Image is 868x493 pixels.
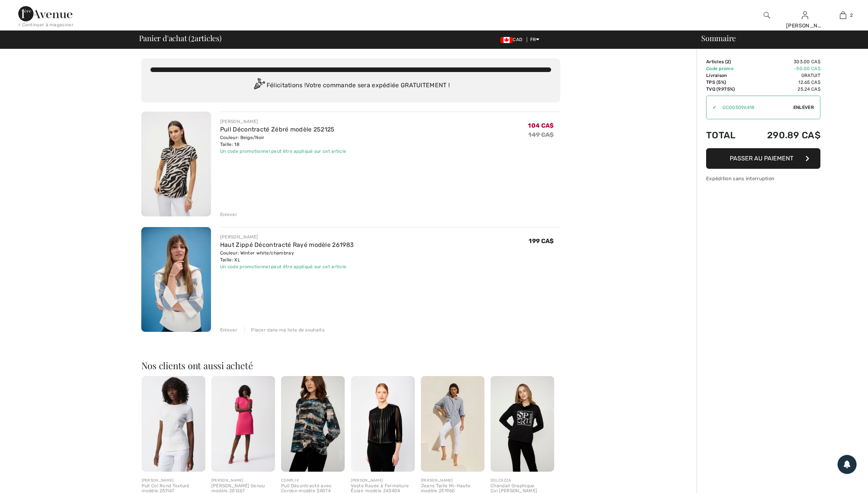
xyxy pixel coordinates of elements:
td: 290.89 CA$ [747,122,820,148]
td: TPS (5%) [706,79,747,86]
span: 2 [191,32,195,42]
div: [PERSON_NAME] [220,234,354,240]
td: Code promo [706,65,747,72]
span: 2 [727,59,729,64]
img: Chandail Graphique Col Bénitier modèle 75170 [491,376,554,472]
img: Robe Fourreau Genou modèle 251267 [211,376,275,472]
img: Jeans Taille Mi-Haute modèle 251960 [421,376,484,472]
td: 25.24 CA$ [747,86,820,93]
div: [PERSON_NAME] [220,118,347,125]
td: 303.00 CA$ [747,58,820,65]
span: 104 CA$ [528,122,554,129]
button: Passer au paiement [706,148,820,169]
div: Un code promotionnel peut être appliqué sur cet article [220,263,354,270]
td: Livraison [706,72,747,79]
img: Pull Col Rond Texturé modèle 251167 [142,376,205,472]
img: Pull Décontracté Zébré modèle 252125 [141,112,211,216]
img: Veste Rayée à Fermeture Éclair modèle 243404 [351,376,414,472]
img: recherche [764,11,770,20]
span: 199 CA$ [529,237,554,245]
td: TVQ (9.975%) [706,86,747,93]
div: Félicitations ! Votre commande sera expédiée GRATUITEMENT ! [150,78,551,93]
div: ✔ [707,104,716,111]
h2: Nos clients ont aussi acheté [141,361,560,370]
div: [PERSON_NAME] [351,478,414,483]
div: Placer dans ma liste de souhaits [245,327,325,333]
div: [PERSON_NAME] [142,478,205,483]
div: DOLCEZZA [491,478,554,483]
div: Couleur: Winter white/chambray Taille: XL [220,250,354,263]
div: [PERSON_NAME] [421,478,484,483]
td: -50.00 CA$ [747,65,820,72]
div: Sommaire [692,34,863,42]
img: Pull Décontracté avec Cordon modèle 34074 [281,376,345,472]
span: FR [530,37,540,42]
div: < Continuer à magasiner [18,21,74,28]
td: Total [706,122,747,148]
td: Articles ( ) [706,58,747,65]
input: Code promo [716,96,793,119]
a: Pull Décontracté Zébré modèle 252125 [220,126,335,133]
s: 149 CA$ [528,131,554,138]
img: Mon panier [840,11,846,20]
span: 2 [850,12,853,19]
td: 12.65 CA$ [747,79,820,86]
span: Panier d'achat ( articles) [139,34,222,42]
div: Enlever [220,327,237,333]
td: Gratuit [747,72,820,79]
img: Canadian Dollar [500,37,513,43]
div: Expédition sans interruption [706,175,820,182]
div: COMPLI K [281,478,345,483]
img: Congratulation2.svg [251,78,267,93]
a: Haut Zippé Décontracté Rayé modèle 261983 [220,241,354,248]
div: [PERSON_NAME] [786,22,823,30]
a: 2 [824,11,862,20]
img: 1ère Avenue [18,6,72,21]
span: Enlever [793,104,814,111]
a: Se connecter [802,11,808,19]
span: Passer au paiement [730,155,793,162]
div: Enlever [220,211,237,218]
span: CAD [500,37,525,42]
div: Un code promotionnel peut être appliqué sur cet article [220,148,347,155]
div: Couleur: Beige/Noir Taille: 18 [220,134,347,148]
img: Mes infos [802,11,808,20]
div: [PERSON_NAME] [211,478,275,483]
img: Haut Zippé Décontracté Rayé modèle 261983 [141,227,211,332]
